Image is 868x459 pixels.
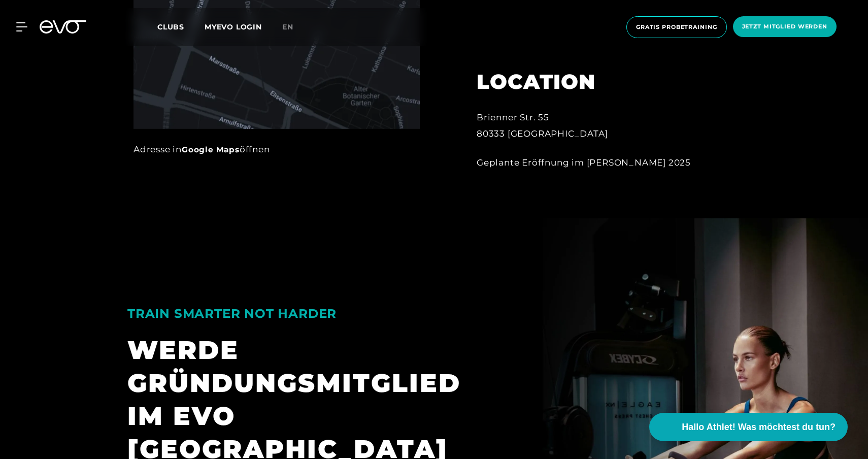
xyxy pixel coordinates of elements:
[636,23,717,31] span: Gratis Probetraining
[182,145,240,154] a: Google Maps
[282,22,293,31] span: en
[623,16,730,38] a: Gratis Probetraining
[157,22,184,31] span: Clubs
[157,22,205,31] a: Clubs
[477,154,700,171] div: Geplante Eröffnung im [PERSON_NAME] 2025
[133,141,420,157] div: Adresse in öffnen
[127,302,477,325] div: TRAIN SMARTER NOT HARDER
[477,109,700,142] div: Brienner Str. 55 80333 [GEOGRAPHIC_DATA]
[742,22,827,31] span: Jetzt Mitglied werden
[282,21,306,33] a: en
[730,16,840,38] a: Jetzt Mitglied werden
[205,22,262,31] a: MYEVO LOGIN
[477,70,700,94] h2: LOCATION
[649,413,848,441] button: Hallo Athlet! Was möchtest du tun?
[682,420,836,434] span: Hallo Athlet! Was möchtest du tun?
